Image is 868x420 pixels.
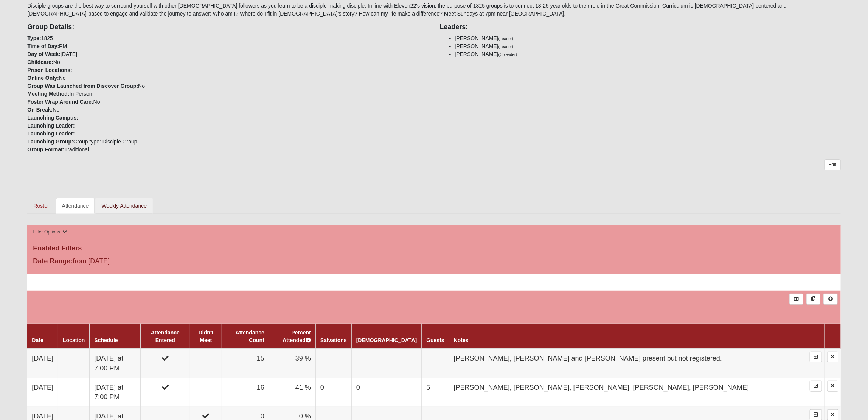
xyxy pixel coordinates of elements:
small: (Coleader) [498,52,517,57]
td: 5 [422,378,449,407]
a: Percent Attended [283,330,311,343]
a: Attendance Entered [151,330,180,343]
strong: Time of Day: [27,43,59,49]
small: (Leader) [498,44,514,49]
a: Didn't Meet [199,330,213,343]
a: Location [63,337,85,343]
td: 0 [351,378,421,407]
td: [DATE] [27,349,58,378]
a: Export to Excel [789,294,803,305]
a: Enter Attendance [810,381,822,392]
strong: Group Was Launched from Discover Group: [27,83,138,89]
label: Date Range: [33,256,73,266]
a: Notes [454,337,469,343]
h4: Group Details: [27,23,428,31]
strong: Childcare: [27,59,53,65]
td: [PERSON_NAME], [PERSON_NAME], [PERSON_NAME], [PERSON_NAME], [PERSON_NAME] [449,378,807,407]
a: Roster [27,198,55,214]
strong: Meeting Method: [27,91,69,97]
strong: Day of Week: [27,51,61,57]
a: Merge Records into Merge Template [806,294,820,305]
a: Delete [827,352,838,362]
h4: Leaders: [440,23,841,31]
a: Weekly Attendance [95,198,153,214]
button: Filter Options [30,228,69,236]
strong: On Break: [27,107,53,113]
strong: Launching Leader: [27,131,75,137]
td: [DATE] at 7:00 PM [90,378,140,407]
td: [PERSON_NAME], [PERSON_NAME] and [PERSON_NAME] present but not registered. [449,349,807,378]
th: Salvations [315,324,351,349]
td: 39 % [269,349,315,378]
li: [PERSON_NAME] [455,42,841,50]
strong: Prison Locations: [27,67,72,73]
div: from [DATE] [27,256,298,268]
th: Guests [422,324,449,349]
td: 16 [222,378,269,407]
a: Attendance Count [236,330,264,343]
small: (Leader) [498,36,514,41]
th: [DEMOGRAPHIC_DATA] [351,324,421,349]
h4: Enabled Filters [33,244,835,253]
a: Alt+N [823,294,837,305]
strong: Foster Wrap Around Care: [27,99,93,105]
strong: Launching Group: [27,138,73,145]
a: Attendance [56,198,95,214]
a: Delete [827,381,838,392]
a: Enter Attendance [810,352,822,362]
li: [PERSON_NAME] [455,34,841,42]
strong: Online Only: [27,75,59,81]
a: Edit [825,159,841,170]
strong: Launching Leader: [27,123,75,129]
a: Schedule [94,337,118,343]
td: 0 [315,378,351,407]
td: 41 % [269,378,315,407]
td: 15 [222,349,269,378]
td: [DATE] at 7:00 PM [90,349,140,378]
td: [DATE] [27,378,58,407]
strong: Launching Campus: [27,115,78,121]
div: 1825 PM [DATE] No No No In Person No No Group type: Disciple Group Traditional [22,18,434,154]
li: [PERSON_NAME] [455,50,841,58]
strong: Group Format: [27,146,64,152]
a: Date [32,337,43,343]
strong: Type: [27,35,41,41]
